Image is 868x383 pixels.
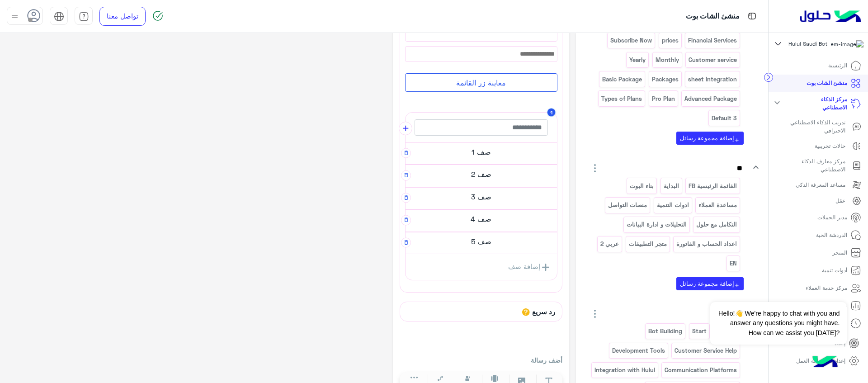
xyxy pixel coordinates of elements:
i: add [401,124,410,133]
p: متجر التطبيقات [628,239,667,249]
p: اعداد الحساب و الفاتورة [676,239,738,249]
p: Yearly [629,55,646,65]
button: addإضافة مجموعة رسائل [676,277,744,290]
p: المتجر [832,249,847,257]
button: add [399,122,412,135]
p: Packages [651,74,679,85]
button: 1 [547,108,556,117]
p: ادوات التنمية [656,200,689,210]
a: إعدادات مساحة العمل [789,352,867,370]
a: إعداد [828,335,867,352]
p: أضف رسالة [400,355,562,365]
span: Hulul Saudi Bot [788,40,827,48]
p: مركز الذكاء الاصطناعي [796,95,847,112]
p: مدير الحملات [817,213,847,222]
p: Monthly [655,55,679,65]
button: addإضافة مجموعة رسائل [676,132,744,145]
a: tab [75,7,93,26]
p: الرئيسية [828,61,847,70]
button: حذف صف [401,148,411,158]
img: 114004088273201 [831,40,863,48]
p: Development Tools [611,345,665,356]
img: tab [54,11,64,22]
p: مساعد المعرفة الذكي [796,181,845,189]
p: منشئ الشات بوت [686,10,740,23]
p: Communication Platforms [664,365,738,375]
button: حذف صف [401,237,411,248]
img: spinner [152,10,163,21]
a: عقل [769,193,868,209]
p: Default 3 [711,113,738,123]
h5: صف 3 [406,188,557,206]
p: مركز معارف الذكاء الاصطناعي [782,157,845,174]
a: مساعد المعرفة الذكي [769,177,868,193]
img: profile [9,11,20,22]
p: تدريب الذكاء الاصطناعي الاحترافي [782,118,845,135]
a: إضافة صف [503,259,557,275]
img: hulul-logo.png [809,347,841,378]
p: القائمة الرئيسية FB [688,181,738,191]
a: مركز معارف الذكاء الاصطناعي [769,154,868,177]
img: tab [79,11,89,22]
p: Customer service [688,55,738,65]
p: Subscribe Now [610,35,653,46]
h5: صف 5 [406,232,557,251]
p: الدردشة الحية [816,231,847,239]
button: حذف صف [401,170,411,181]
p: عربي 2 [600,239,620,249]
a: تواصل معنا [99,7,146,26]
a: تدريب الذكاء الاصطناعي الاحترافي [769,115,868,138]
h5: صف 1 [406,143,557,161]
p: prices [661,35,679,46]
p: Advanced Package [684,94,738,104]
p: Types of Plans [601,94,643,104]
p: Financial Services [688,35,738,46]
p: Bot Building [648,326,683,336]
i: keyboard_arrow_down [750,162,761,173]
p: بناء البوت [629,181,655,191]
h6: رد سريع [530,307,557,316]
p: Basic Package [602,74,643,85]
p: Pro Plan [651,94,675,104]
button: معاينة زر القائمة [405,73,557,92]
p: Customer Service Help [674,345,738,356]
p: منصات التواصل [608,200,648,210]
p: EN [729,258,738,269]
i: add [734,137,740,143]
p: Integration with Hulul [594,365,656,375]
p: عقل [835,197,845,205]
p: منشئ الشات بوت [807,79,847,87]
a: حالات تجريبية [769,138,868,154]
p: Start [691,326,707,336]
button: حذف صف [401,193,411,203]
h5: صف 2 [406,165,557,183]
p: مساعدة العملاء [698,200,738,210]
p: إعدادات مساحة العمل [796,357,845,365]
mat-icon: expand_more [772,97,783,108]
p: التكامل مع حلول [696,219,738,230]
button: حذف صف [401,215,411,226]
p: البداية [663,181,679,191]
p: أدوات تنمية [822,266,847,274]
p: sheet integration [688,74,738,85]
span: Hello!👋 We're happy to chat with you and answer any questions you might have. How can we assist y... [710,302,846,345]
p: التحليلات و ادارة البيانات [626,219,687,230]
h5: صف 4 [406,210,557,228]
p: حالات تجريبية [815,142,845,150]
img: Logo [796,7,864,26]
img: tab [746,10,758,22]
